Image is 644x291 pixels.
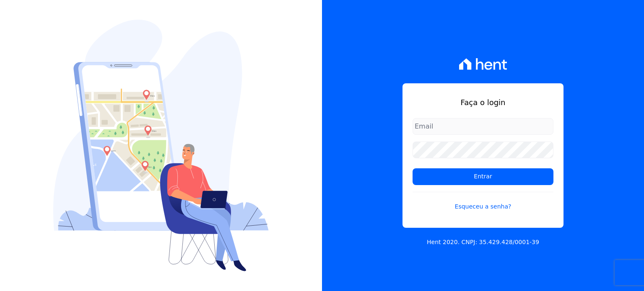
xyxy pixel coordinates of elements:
[413,192,553,211] a: Esqueceu a senha?
[413,97,553,108] h1: Faça o login
[427,238,539,247] p: Hent 2020. CNPJ: 35.429.428/0001-39
[53,20,269,271] img: Login
[413,118,553,135] input: Email
[413,168,553,185] input: Entrar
